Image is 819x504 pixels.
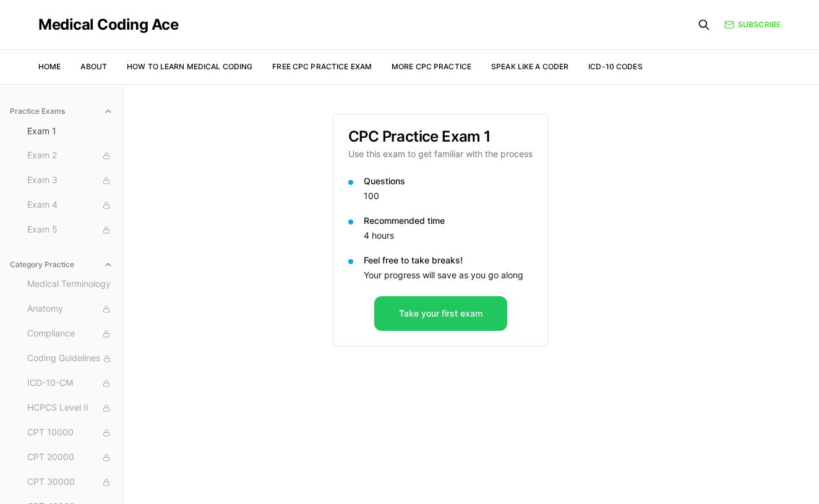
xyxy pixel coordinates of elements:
button: Compliance [22,324,118,344]
button: Exam 2 [22,146,118,166]
a: About [80,62,107,71]
a: How to Learn Medical Coding [127,62,252,71]
button: HCPCS Level II [22,398,118,418]
button: CPT 30000 [22,472,118,492]
button: ICD-10-CM [22,374,118,393]
p: 100 [364,190,533,202]
span: HCPCS Level II [27,401,113,415]
span: CPT 20000 [27,451,113,464]
span: CPT 30000 [27,476,113,489]
span: Exam 3 [27,174,113,187]
p: Feel free to take breaks! [364,254,533,267]
a: Free CPC Practice Exam [272,62,372,71]
p: Recommended time [364,215,533,227]
a: Speak Like a Coder [491,62,568,71]
p: 4 hours [364,229,533,242]
span: CPT 10000 [27,426,113,440]
button: Anatomy [22,299,118,319]
p: Your progress will save as you go along [364,269,533,281]
button: Take your first exam [374,296,507,331]
button: Exam 1 [22,121,118,141]
span: Coding Guidelines [27,352,113,365]
a: Medical Coding Ace [38,17,178,32]
button: Practice Exams [5,101,118,121]
span: Anatomy [27,302,113,316]
a: Home [38,62,61,71]
button: Category Practice [5,255,118,275]
button: Exam 5 [22,220,118,240]
button: Exam 3 [22,171,118,190]
span: Exam 5 [27,223,113,237]
span: Medical Terminology [27,278,113,291]
span: Exam 1 [27,125,113,137]
button: Medical Terminology [22,275,118,294]
a: More CPC Practice [392,62,471,71]
p: Questions [364,175,533,187]
a: Subscribe [724,19,781,30]
span: Compliance [27,327,113,341]
button: Coding Guidelines [22,349,118,369]
a: ICD-10 Codes [588,62,642,71]
h3: CPC Practice Exam 1 [348,129,533,144]
span: Exam 2 [27,149,113,163]
button: CPT 10000 [22,423,118,443]
p: Use this exam to get familiar with the process [348,148,533,160]
button: CPT 20000 [22,448,118,468]
span: ICD-10-CM [27,377,113,390]
button: Exam 4 [22,195,118,215]
span: Exam 4 [27,199,113,212]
